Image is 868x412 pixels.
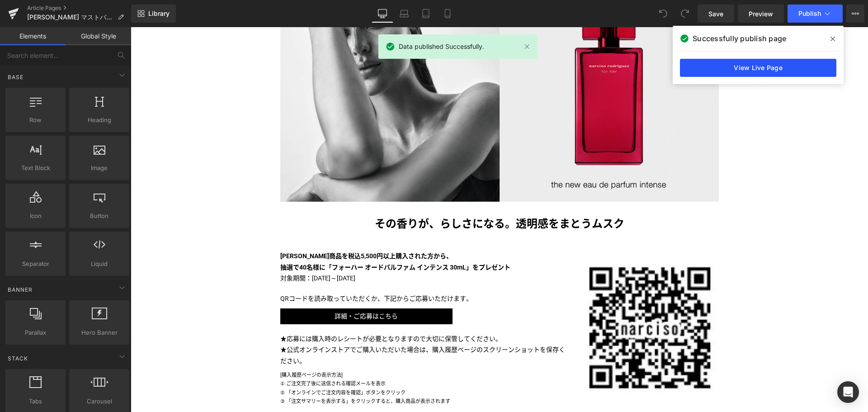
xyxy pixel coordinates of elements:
[150,246,438,257] p: 対象期間：[DATE]～[DATE]
[8,328,63,337] span: Parallax
[72,115,127,125] span: Heading
[837,381,859,403] div: Open Intercom Messenger
[8,397,63,406] span: Tabs
[150,317,438,339] p: ★公式オンラインストアでご購入いただいた場合は、購入履歴ページのスクリーンショットを保存ください。
[749,9,773,19] span: Preview
[27,14,114,21] span: [PERSON_NAME] マストバイキャンペーン 第一弾 実施中！
[131,5,176,23] a: New Library
[150,266,438,277] p: QRコードを読み取っていただくか、下記からご応募いただけます。
[693,33,786,44] span: Successfully publish page
[7,73,24,81] span: Base
[150,352,438,361] p: ① ご注文完了後に送信される確認メールを表示
[72,211,127,221] span: Button
[372,5,393,23] a: Desktop
[846,5,864,23] button: More
[7,354,29,363] span: Stack
[399,42,484,52] span: Data published Successfully.
[788,5,843,23] button: Publish
[8,259,63,269] span: Separator
[676,5,694,23] button: Redo
[150,306,438,317] p: ★応募には購入時のレシートが必要となりますので大切に保管してください。
[8,211,63,221] span: Icon
[150,225,322,232] strong: [PERSON_NAME]商品を税込5,500円以上購入された方から、
[72,163,127,173] span: Image
[72,328,127,337] span: Hero Banner
[7,285,33,294] span: Banner
[654,5,672,23] button: Undo
[150,370,438,379] p: ③ 「注文サマリーを表示する」をクリックすると、購入商品が表示されます
[708,9,723,19] span: Save
[150,281,322,297] a: 詳細・ご応募はこちら
[72,397,127,406] span: Carousel
[393,5,415,23] a: Laptop
[150,361,438,370] p: ② 「オンラインでご注文内容を確認」ボタンをクリック
[150,345,212,351] span: [購入履歴ページの表示方法]
[738,5,784,23] a: Preview
[27,5,131,12] a: Article Pages
[8,163,63,173] span: Text Block
[244,190,494,203] strong: その香りが、らしさになる。透明感をまとうムスク
[8,115,63,125] span: Row
[150,237,380,244] strong: 抽選で40名様に「フォーハー オードパルファム インテンス 30mL」をプレゼント
[148,9,170,18] span: Library
[415,5,437,23] a: Tablet
[72,259,127,269] span: Liquid
[204,285,267,293] span: 詳細・ご応募はこちら
[798,10,821,17] span: Publish
[66,27,131,45] a: Global Style
[437,5,458,23] a: Mobile
[680,59,836,77] a: View Live Page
